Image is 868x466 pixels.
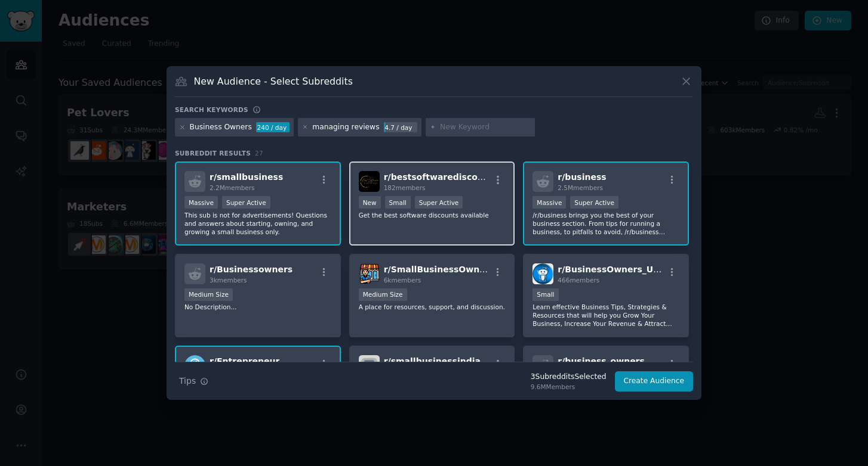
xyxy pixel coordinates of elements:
span: 2.2M members [210,184,255,191]
div: Massive [184,196,218,209]
div: New [359,196,381,209]
span: r/ business_owners [558,356,645,366]
div: Super Active [222,196,270,209]
p: No Description... [184,303,331,311]
span: 6k members [384,277,421,284]
div: 9.6M Members [531,383,607,391]
span: 2.5M members [558,184,603,191]
img: Entrepreneur [184,355,205,376]
div: Small [385,196,411,209]
span: 182 members [384,184,426,191]
button: Tips [175,371,213,392]
div: Super Active [570,196,618,209]
span: Subreddit Results [175,149,251,157]
h3: New Audience - Select Subreddits [194,75,353,88]
span: r/ business [558,172,606,182]
p: This sub is not for advertisements! Questions and answers about starting, owning, and growing a s... [184,211,331,236]
span: r/ BusinessOwners_USA [558,265,666,274]
img: SmallBusinessOwners [359,263,380,284]
div: Medium Size [359,288,407,301]
span: r/ Entrepreneur [210,356,279,366]
h3: Search keywords [175,105,248,114]
div: Small [533,288,558,301]
img: bestsoftwarediscounts [359,171,380,192]
div: 4.7 / day [384,122,417,133]
span: r/ smallbusinessindia [384,356,481,366]
span: r/ smallbusiness [210,172,283,182]
span: r/ SmallBusinessOwners [384,265,494,274]
input: New Keyword [440,122,531,133]
div: Medium Size [184,288,233,301]
div: Massive [533,196,566,209]
p: Learn effective Business Tips, Strategies & Resources that will help you Grow Your Business, Incr... [533,303,679,328]
span: 466 members [558,277,599,284]
img: smallbusinessindia [359,355,380,376]
span: r/ Businessowners [210,265,293,274]
div: managing reviews [312,122,379,133]
p: A place for resources, support, and discussion. [359,303,506,311]
div: 3 Subreddit s Selected [531,372,607,383]
div: Business Owners [190,122,252,133]
p: /r/business brings you the best of your business section. From tips for running a business, to pi... [533,211,679,236]
span: r/ bestsoftwarediscounts [384,172,498,182]
div: Super Active [415,196,463,209]
span: 3k members [210,277,247,284]
span: Tips [179,375,196,387]
span: 27 [255,150,263,157]
button: Create Audience [615,371,694,392]
p: Get the best software discounts available [359,211,506,219]
div: 240 / day [256,122,290,133]
img: BusinessOwners_USA [533,263,553,284]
